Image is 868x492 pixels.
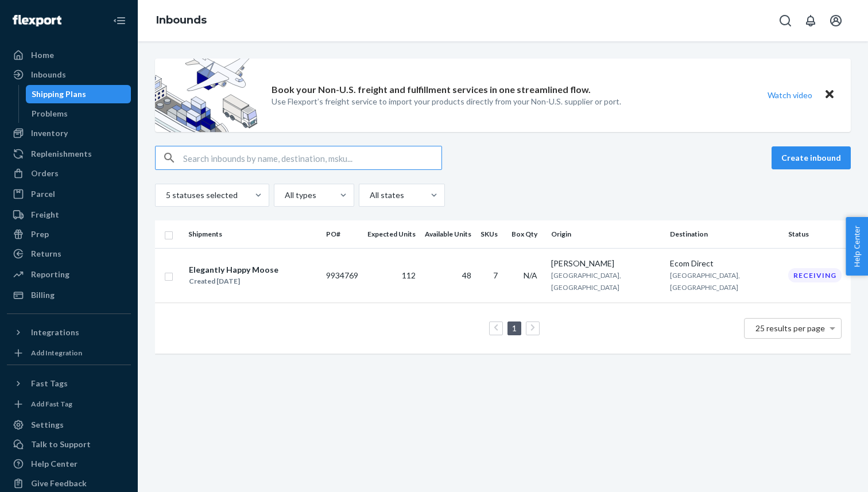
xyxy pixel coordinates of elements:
[31,248,61,259] div: Returns
[32,88,86,100] div: Shipping Plans
[788,268,842,282] div: Receiving
[7,245,131,263] a: Returns
[31,228,49,240] div: Prep
[32,108,68,119] div: Problems
[7,416,131,434] a: Settings
[189,276,278,287] div: Created [DATE]
[284,189,285,201] input: All types
[31,478,87,489] div: Give Feedback
[184,220,321,248] th: Shipments
[7,397,131,411] a: Add Fast Tag
[183,146,441,169] input: Search inbounds by name, destination, msku...
[13,15,61,26] img: Flexport logo
[462,270,471,280] span: 48
[26,104,131,123] a: Problems
[476,220,507,248] th: SKUs
[774,9,797,32] button: Open Search Box
[7,265,131,284] a: Reporting
[189,264,278,276] div: Elegantly Happy Moose
[165,189,166,201] input: 5 statuses selected
[7,435,131,454] a: Talk to Support
[7,46,131,64] a: Home
[31,458,77,470] div: Help Center
[31,399,72,409] div: Add Fast Tag
[31,378,68,389] div: Fast Tags
[420,220,476,248] th: Available Units
[31,327,79,338] div: Integrations
[665,220,784,248] th: Destination
[31,69,66,80] div: Inbounds
[363,220,420,248] th: Expected Units
[7,124,131,142] a: Inventory
[755,323,825,333] span: 25 results per page
[147,4,216,37] ol: breadcrumbs
[7,455,131,473] a: Help Center
[31,348,82,358] div: Add Integration
[7,346,131,360] a: Add Integration
[7,374,131,393] button: Fast Tags
[510,323,519,333] a: Page 1 is your current page
[31,49,54,61] div: Home
[7,145,131,163] a: Replenishments
[31,188,55,200] div: Parcel
[31,289,55,301] div: Billing
[524,270,537,280] span: N/A
[31,168,59,179] div: Orders
[551,258,661,269] div: [PERSON_NAME]
[799,9,822,32] button: Open notifications
[31,439,91,450] div: Talk to Support
[26,85,131,103] a: Shipping Plans
[784,220,851,248] th: Status
[551,271,621,292] span: [GEOGRAPHIC_DATA], [GEOGRAPHIC_DATA]
[772,146,851,169] button: Create inbound
[7,185,131,203] a: Parcel
[402,270,416,280] span: 112
[493,270,498,280] span: 7
[369,189,370,201] input: All states
[7,164,131,183] a: Orders
[824,9,847,32] button: Open account menu
[547,220,665,248] th: Origin
[321,248,363,303] td: 9934769
[7,286,131,304] a: Billing
[507,220,547,248] th: Box Qty
[31,127,68,139] div: Inventory
[156,14,207,26] a: Inbounds
[760,87,820,103] button: Watch video
[7,323,131,342] button: Integrations
[31,148,92,160] div: Replenishments
[272,83,591,96] p: Book your Non-U.S. freight and fulfillment services in one streamlined flow.
[7,206,131,224] a: Freight
[670,258,780,269] div: Ecom Direct
[108,9,131,32] button: Close Navigation
[321,220,363,248] th: PO#
[670,271,740,292] span: [GEOGRAPHIC_DATA], [GEOGRAPHIC_DATA]
[31,209,59,220] div: Freight
[31,419,64,431] div: Settings
[7,225,131,243] a: Prep
[272,96,621,107] p: Use Flexport’s freight service to import your products directly from your Non-U.S. supplier or port.
[31,269,69,280] div: Reporting
[846,217,868,276] button: Help Center
[7,65,131,84] a: Inbounds
[822,87,837,103] button: Close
